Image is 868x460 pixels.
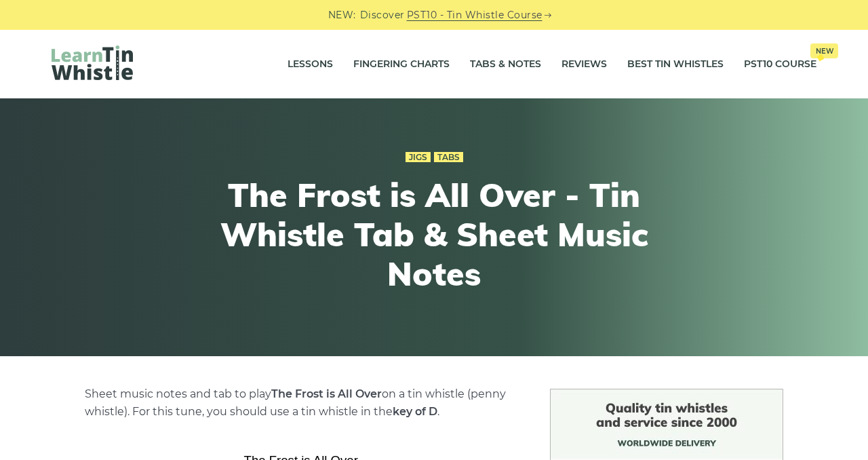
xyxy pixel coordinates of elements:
[393,405,437,418] strong: key of D
[353,47,450,81] a: Fingering Charts
[627,47,724,81] a: Best Tin Whistles
[52,45,133,80] img: LearnTinWhistle.com
[271,387,382,400] strong: The Frost is All Over
[810,43,838,58] span: New
[406,152,431,163] a: Jigs
[744,47,816,81] a: PST10 CourseNew
[288,47,333,81] a: Lessons
[561,47,607,81] a: Reviews
[184,176,684,293] h1: The Frost is All Over - Tin Whistle Tab & Sheet Music Notes
[434,152,463,163] a: Tabs
[85,385,517,421] p: Sheet music notes and tab to play on a tin whistle (penny whistle). For this tune, you should use...
[470,47,541,81] a: Tabs & Notes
